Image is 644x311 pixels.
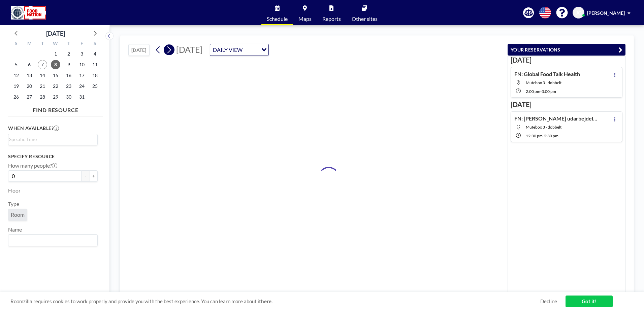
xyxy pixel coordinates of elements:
span: Monday, October 13, 2025 [25,71,34,80]
span: - [543,133,544,138]
a: Got it! [566,296,613,307]
span: 12:30 PM [526,133,543,138]
h4: FN: [PERSON_NAME] udarbejdelse + Julefrokost [514,115,599,122]
div: S [88,40,101,48]
span: Friday, October 17, 2025 [77,71,87,80]
div: M [23,40,36,48]
span: Friday, October 10, 2025 [77,60,87,69]
span: Tuesday, October 14, 2025 [38,71,47,80]
span: Monday, October 6, 2025 [25,60,34,69]
button: [DATE] [128,44,150,56]
img: organization-logo [11,6,46,20]
span: Monday, October 20, 2025 [25,81,34,91]
span: Mutebox 3 - dobbelt [526,80,561,85]
span: Sunday, October 12, 2025 [11,71,21,80]
span: Wednesday, October 15, 2025 [51,71,60,80]
span: Mutebox 3 - dobbelt [526,125,561,130]
input: Search for option [9,136,94,143]
div: Search for option [210,44,268,56]
button: YOUR RESERVATIONS [508,44,625,56]
span: Wednesday, October 29, 2025 [51,92,60,102]
a: here. [261,298,272,304]
div: F [75,40,88,48]
label: Type [8,201,19,207]
a: Decline [540,298,557,305]
button: + [90,170,98,182]
span: - [540,89,542,94]
div: Search for option [8,235,97,246]
span: Wednesday, October 1, 2025 [51,49,60,59]
label: Name [8,226,22,233]
span: Thursday, October 30, 2025 [64,92,73,102]
span: Saturday, October 25, 2025 [90,81,100,91]
label: Floor [8,187,21,194]
div: Search for option [8,134,97,144]
span: Sunday, October 19, 2025 [11,81,21,91]
span: 2:30 PM [544,133,558,138]
span: Saturday, October 4, 2025 [90,49,100,59]
div: T [62,40,75,48]
span: Reports [322,16,341,22]
span: Monday, October 27, 2025 [25,92,34,102]
span: Room [11,211,25,218]
span: Sunday, October 5, 2025 [11,60,21,69]
span: Schedule [267,16,288,22]
h4: FIND RESOURCE [8,104,103,113]
div: T [36,40,49,48]
span: [PERSON_NAME] [587,10,625,16]
span: Tuesday, October 7, 2025 [38,60,47,69]
button: - [82,170,90,182]
span: Maps [298,16,312,22]
span: DAILY VIEW [212,45,244,54]
span: Roomzilla requires cookies to work properly and provide you with the best experience. You can lea... [10,298,540,305]
span: Tuesday, October 28, 2025 [38,92,47,102]
span: JG [576,10,581,16]
span: Saturday, October 18, 2025 [90,71,100,80]
span: 3:00 PM [542,89,556,94]
div: W [49,40,62,48]
div: S [10,40,23,48]
span: Wednesday, October 8, 2025 [51,60,60,69]
label: How many people? [8,162,57,169]
h3: [DATE] [511,100,622,109]
span: Thursday, October 23, 2025 [64,81,73,91]
h3: [DATE] [511,56,622,64]
div: [DATE] [46,29,65,38]
h4: FN: Global Food Talk Health [514,71,580,77]
span: Saturday, October 11, 2025 [90,60,100,69]
span: 2:00 PM [526,89,540,94]
span: Thursday, October 16, 2025 [64,71,73,80]
input: Search for option [245,45,257,54]
span: Friday, October 24, 2025 [77,81,87,91]
span: [DATE] [176,44,203,55]
span: Tuesday, October 21, 2025 [38,81,47,91]
span: Sunday, October 26, 2025 [11,92,21,102]
span: Friday, October 31, 2025 [77,92,87,102]
span: Thursday, October 9, 2025 [64,60,73,69]
input: Search for option [9,236,94,245]
span: Wednesday, October 22, 2025 [51,81,60,91]
h3: Specify resource [8,153,98,160]
span: Friday, October 3, 2025 [77,49,87,59]
span: Thursday, October 2, 2025 [64,49,73,59]
span: Other sites [352,16,378,22]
